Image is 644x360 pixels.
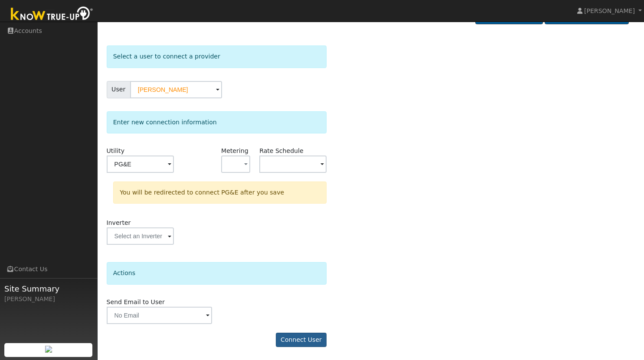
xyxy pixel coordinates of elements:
[4,283,93,295] span: Site Summary
[107,111,327,133] div: Enter new connection information
[107,81,131,98] span: User
[259,146,303,156] label: Rate Schedule
[130,81,222,98] input: Select a User
[7,5,98,24] img: Know True-Up
[4,295,93,304] div: [PERSON_NAME]
[107,298,165,307] label: Send Email to User
[107,146,124,156] label: Utility
[113,182,327,204] div: You will be redirected to connect PG&E after you save
[276,333,327,347] button: Connect User
[45,346,52,353] img: retrieve
[107,262,327,284] div: Actions
[107,45,327,68] div: Select a user to connect a provider
[107,307,212,324] input: No Email
[107,227,174,245] input: Select an Inverter
[107,218,131,227] label: Inverter
[584,7,635,14] span: [PERSON_NAME]
[221,146,248,156] label: Metering
[107,156,174,173] input: Select a Utility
